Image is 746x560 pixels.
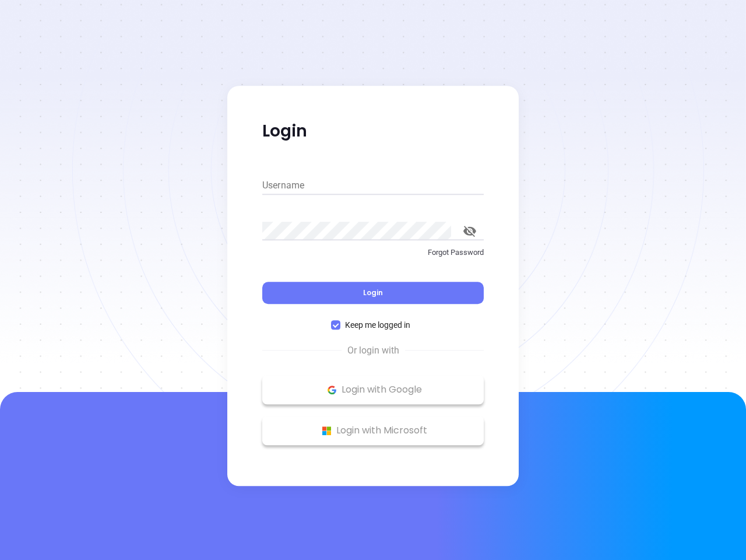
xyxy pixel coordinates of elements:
button: toggle password visibility [456,217,484,245]
p: Login with Microsoft [268,422,478,439]
span: Or login with [342,344,405,358]
span: Keep me logged in [340,318,415,331]
a: Forgot Password [262,247,484,268]
button: Google Logo Login with Google [262,375,484,404]
p: Login with Google [268,381,478,398]
img: Microsoft Logo [319,423,334,438]
p: Login [262,121,484,142]
p: Forgot Password [262,247,484,258]
button: Login [262,282,484,304]
button: Microsoft Logo Login with Microsoft [262,416,484,445]
img: Google Logo [325,383,339,397]
span: Login [363,288,383,297]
